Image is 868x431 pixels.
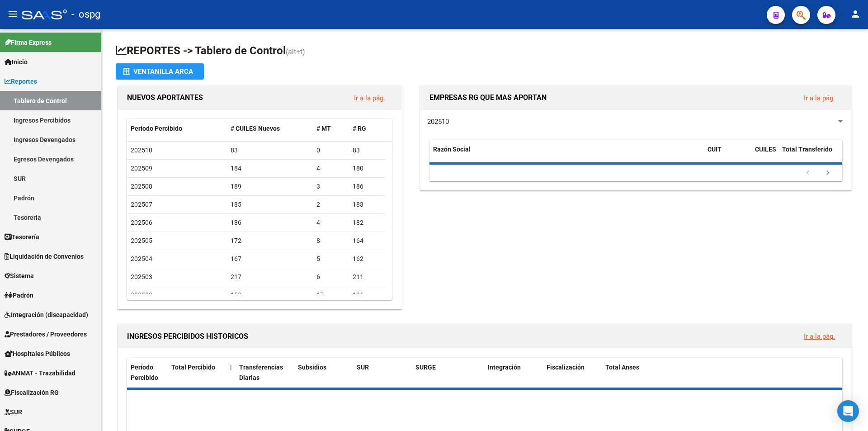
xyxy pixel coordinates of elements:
[5,407,22,417] span: SUR
[123,63,197,80] div: Ventanilla ARCA
[316,163,345,174] div: 4
[131,237,152,244] span: 202505
[231,236,310,246] div: 172
[5,290,33,300] span: Padrón
[131,183,152,190] span: 202508
[298,364,326,371] span: Subsidios
[230,364,232,371] span: |
[127,119,227,138] datatable-header-cell: Período Percibido
[231,163,310,174] div: 184
[131,219,152,226] span: 202506
[708,146,722,153] span: CUIT
[353,290,382,300] div: 136
[353,236,382,246] div: 164
[231,199,310,210] div: 185
[353,125,366,132] span: # RG
[131,364,158,381] span: Período Percibido
[353,199,382,210] div: 183
[804,94,835,102] a: Ir a la pág.
[353,272,382,282] div: 211
[168,358,226,388] datatable-header-cell: Total Percibido
[412,358,484,388] datatable-header-cell: SURGE
[427,118,449,126] span: 202510
[131,273,152,280] span: 202503
[799,168,816,178] a: go to previous page
[127,332,248,341] span: INGRESOS PERCIBIDOS HISTORICOS
[231,254,310,264] div: 167
[850,9,861,19] mat-icon: person
[755,146,776,153] span: CUILES
[415,364,436,371] span: SURGE
[704,140,751,170] datatable-header-cell: CUIT
[778,140,842,170] datatable-header-cell: Total Transferido
[116,43,854,59] h1: REPORTES -> Tablero de Control
[231,272,310,282] div: 217
[353,218,382,228] div: 182
[429,93,547,102] span: EMPRESAS RG QUE MAS APORTAN
[316,125,331,132] span: # MT
[231,290,310,300] div: 153
[433,146,471,153] span: Razón Social
[353,254,382,264] div: 162
[5,368,75,378] span: ANMAT - Trazabilidad
[484,358,543,388] datatable-header-cell: Integración
[349,119,385,138] datatable-header-cell: # RG
[5,388,59,398] span: Fiscalización RG
[316,218,345,228] div: 4
[797,328,842,345] button: Ir a la pág.
[316,272,345,282] div: 6
[5,329,87,339] span: Prestadores / Proveedores
[313,119,349,138] datatable-header-cell: # MT
[131,201,152,208] span: 202507
[316,199,345,210] div: 2
[7,9,18,19] mat-icon: menu
[316,236,345,246] div: 8
[804,332,835,341] a: Ir a la pág.
[131,291,152,298] span: 202502
[5,38,52,47] span: Firma Express
[231,218,310,228] div: 186
[605,364,639,371] span: Total Anses
[547,364,585,371] span: Fiscalización
[316,290,345,300] div: 17
[239,364,283,381] span: Transferencias Diarias
[236,358,294,388] datatable-header-cell: Transferencias Diarias
[127,358,168,388] datatable-header-cell: Período Percibido
[316,145,345,156] div: 0
[226,358,236,388] datatable-header-cell: |
[131,147,152,154] span: 202510
[5,349,70,359] span: Hospitales Públicos
[316,181,345,192] div: 3
[171,364,215,371] span: Total Percibido
[231,181,310,192] div: 189
[131,125,182,132] span: Período Percibido
[231,125,280,132] span: # CUILES Nuevos
[5,57,28,67] span: Inicio
[354,94,385,102] a: Ir a la pág.
[231,145,310,156] div: 83
[71,5,100,24] span: - ospg
[751,140,778,170] datatable-header-cell: CUILES
[543,358,602,388] datatable-header-cell: Fiscalización
[5,76,37,86] span: Reportes
[131,255,152,262] span: 202504
[488,364,521,371] span: Integración
[357,364,369,371] span: SUR
[5,310,88,320] span: Integración (discapacidad)
[227,119,313,138] datatable-header-cell: # CUILES Nuevos
[5,232,39,242] span: Tesorería
[286,47,305,56] span: (alt+t)
[5,251,84,261] span: Liquidación de Convenios
[353,181,382,192] div: 186
[127,93,203,102] span: NUEVOS APORTANTES
[131,165,152,172] span: 202509
[294,358,353,388] datatable-header-cell: Subsidios
[116,63,204,80] button: Ventanilla ARCA
[5,271,34,281] span: Sistema
[782,146,832,153] span: Total Transferido
[316,254,345,264] div: 5
[837,400,859,422] div: Open Intercom Messenger
[347,90,392,106] button: Ir a la pág.
[353,163,382,174] div: 180
[797,90,842,106] button: Ir a la pág.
